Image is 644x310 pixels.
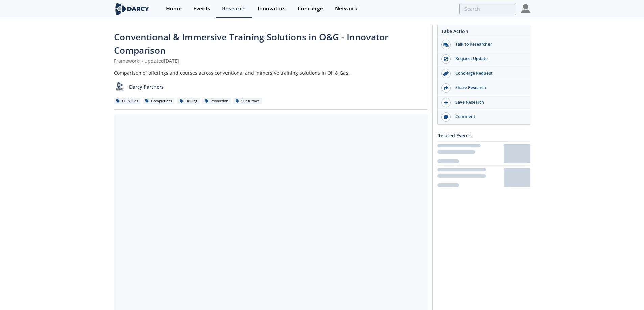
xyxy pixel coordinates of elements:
div: Production [202,98,231,104]
div: Related Events [437,130,530,141]
span: Conventional & Immersive Training Solutions in O&G - Innovator Comparison [114,31,388,56]
div: Concierge Request [451,70,526,76]
div: Oil & Gas [114,98,141,104]
div: Share Research [451,85,526,91]
div: Request Update [451,56,526,62]
img: Profile [521,4,530,13]
div: Events [193,6,210,11]
div: Take Action [438,28,530,37]
div: Research [222,6,246,11]
div: Framework Updated [DATE] [114,57,428,64]
span: • [140,58,144,64]
div: Innovators [258,6,286,11]
div: Home [166,6,182,11]
div: Network [335,6,357,11]
div: Comment [451,114,526,120]
div: Completions [143,98,175,104]
div: Comparison of offerings and courses across conventional and immersive training solutions in Oil &... [114,69,428,76]
div: Drilling [177,98,200,104]
img: logo-wide.svg [114,3,151,15]
div: Save Research [451,99,526,105]
input: Advanced Search [459,3,516,15]
p: Darcy Partners [129,83,164,90]
div: Talk to Researcher [451,41,526,47]
div: Concierge [297,6,323,11]
div: Subsurface [233,98,262,104]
